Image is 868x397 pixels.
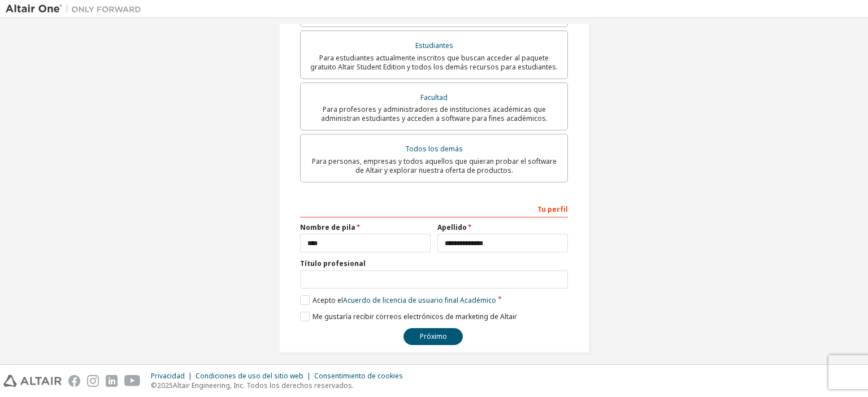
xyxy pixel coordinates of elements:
font: Me gustaría recibir correos electrónicos de marketing de Altair [313,312,517,321]
font: Condiciones de uso del sitio web [196,371,303,381]
img: instagram.svg [87,375,99,387]
img: Altair Uno [6,3,147,15]
img: linkedin.svg [106,375,118,387]
font: Académico [460,295,496,305]
img: facebook.svg [68,375,80,387]
button: Próximo [403,328,463,345]
font: Nombre de pila [300,223,355,232]
font: Estudiantes [415,41,453,50]
img: altair_logo.svg [3,375,62,387]
font: Próximo [420,331,447,341]
font: Facultad [420,93,448,102]
font: Consentimiento de cookies [314,371,403,381]
font: © [151,381,157,390]
font: Todos los demás [405,144,463,154]
font: 2025 [157,381,173,390]
font: Acepto el [313,295,343,305]
font: Para estudiantes actualmente inscritos que buscan acceder al paquete gratuito Altair Student Edit... [310,53,558,72]
font: Altair Engineering, Inc. Todos los derechos reservados. [173,381,354,390]
font: Apellido [437,223,467,232]
img: youtube.svg [124,375,141,387]
font: Título profesional [300,259,366,268]
font: Privacidad [151,371,185,381]
font: Tu perfil [537,204,568,214]
font: Acuerdo de licencia de usuario final [343,295,458,305]
font: Para profesores y administradores de instituciones académicas que administran estudiantes y acced... [321,104,548,123]
font: Para personas, empresas y todos aquellos que quieran probar el software de Altair y explorar nues... [312,156,557,175]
